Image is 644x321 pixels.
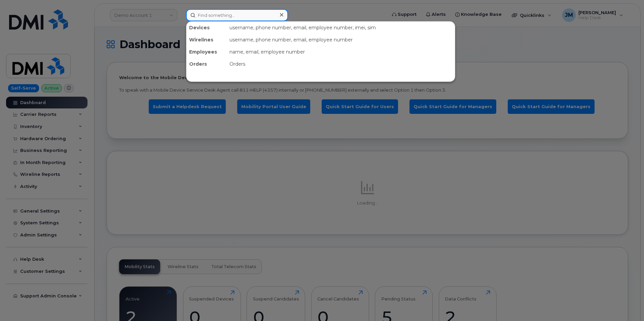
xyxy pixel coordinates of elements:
[186,46,227,58] div: Employees
[227,58,455,70] div: Orders
[186,34,227,46] div: Wirelines
[186,22,227,34] div: Devices
[227,22,455,34] div: username, phone number, email, employee number, imei, sim
[227,46,455,58] div: name, email, employee number
[227,34,455,46] div: username, phone number, email, employee number
[186,58,227,70] div: Orders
